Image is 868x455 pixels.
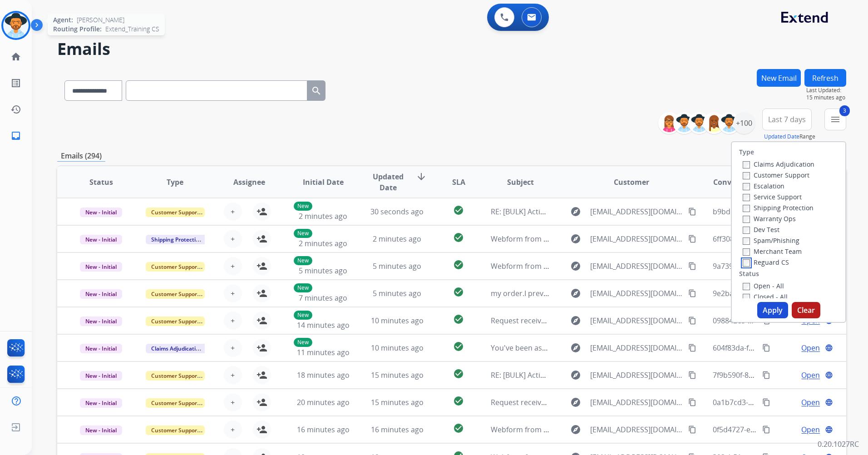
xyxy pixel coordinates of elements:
[146,208,205,217] span: Customer Support
[224,393,242,411] button: +
[762,371,770,379] mat-icon: content_copy
[590,397,683,408] span: [EMAIL_ADDRESS][DOMAIN_NAME]
[739,148,754,157] label: Type
[453,205,464,216] mat-icon: check_circle
[368,171,409,193] span: Updated Date
[743,182,784,190] label: Escalation
[590,315,683,326] span: [EMAIL_ADDRESS][DOMAIN_NAME]
[453,232,464,243] mat-icon: check_circle
[452,177,465,188] span: SLA
[743,227,750,234] input: Dev Test
[614,177,649,188] span: Customer
[80,317,122,326] span: New - Initial
[688,262,696,270] mat-icon: content_copy
[53,25,102,34] span: Routing Profile:
[590,342,683,353] span: [EMAIL_ADDRESS][DOMAIN_NAME]
[713,343,847,353] span: 604f83da-f11d-4c20-90da-491b37f606f4
[713,177,771,188] span: Conversation ID
[825,371,833,379] mat-icon: language
[804,69,846,87] button: Refresh
[370,207,424,217] span: 30 seconds ago
[256,397,267,408] mat-icon: person_add
[294,229,312,238] p: New
[713,370,850,380] span: 7f9b590f-85cc-477c-b484-e76b0d998a5b
[453,368,464,379] mat-icon: check_circle
[256,370,267,381] mat-icon: person_add
[371,425,424,435] span: 16 minutes ago
[839,105,850,116] span: 3
[256,206,267,217] mat-icon: person_add
[224,257,242,275] button: +
[224,230,242,248] button: +
[825,344,833,352] mat-icon: language
[743,183,750,190] input: Escalation
[256,233,267,244] mat-icon: person_add
[256,342,267,353] mat-icon: person_add
[80,371,122,381] span: New - Initial
[743,172,750,179] input: Customer Support
[806,87,846,94] span: Last Updated:
[688,398,696,406] mat-icon: content_copy
[824,109,846,130] button: 3
[10,104,21,115] mat-icon: history
[713,316,853,326] span: 098842e5-3be8-4dd6-9729-8757a1366c40
[80,344,122,353] span: New - Initial
[299,238,347,248] span: 2 minutes ago
[491,343,774,353] span: You've been assigned a new service order: 846fb5e7-ce12-407d-be4a-4fe95b6f5b74
[453,423,464,434] mat-icon: check_circle
[743,259,750,267] input: Reguard CS
[491,261,696,271] span: Webform from [EMAIL_ADDRESS][DOMAIN_NAME] on [DATE]
[297,347,350,357] span: 11 minutes ago
[570,206,581,217] mat-icon: explore
[743,171,809,179] label: Customer Support
[80,235,122,244] span: New - Initial
[713,397,852,407] span: 0a1b7cd3-8b9c-4b5e-8d5a-b0c5f6c416e7
[311,85,322,96] mat-icon: search
[825,398,833,406] mat-icon: language
[743,225,779,234] label: Dev Test
[491,207,720,217] span: RE: [BULK] Action required: Extend claim approved for replacement
[590,261,683,272] span: [EMAIL_ADDRESS][DOMAIN_NAME]
[743,161,750,168] input: Claims Adjudication
[146,371,205,381] span: Customer Support
[825,425,833,434] mat-icon: language
[373,288,421,298] span: 5 minutes ago
[688,344,696,352] mat-icon: content_copy
[801,397,820,408] span: Open
[297,425,350,435] span: 16 minutes ago
[294,311,312,320] p: New
[146,425,205,435] span: Customer Support
[570,233,581,244] mat-icon: explore
[10,51,21,62] mat-icon: home
[830,114,841,125] mat-icon: menu
[233,177,265,188] span: Assignee
[294,202,312,211] p: New
[231,424,235,435] span: +
[743,214,796,223] label: Warranty Ops
[224,339,242,357] button: +
[105,25,159,34] span: Extend_Training CS
[294,256,312,265] p: New
[688,371,696,379] mat-icon: content_copy
[294,338,312,347] p: New
[80,208,122,217] span: New - Initial
[688,425,696,434] mat-icon: content_copy
[762,425,770,434] mat-icon: content_copy
[570,261,581,272] mat-icon: explore
[297,397,350,407] span: 20 minutes ago
[570,342,581,353] mat-icon: explore
[713,234,846,244] span: 6ff30848-0b3e-445d-88f2-24896faac335
[89,177,113,188] span: Status
[570,424,581,435] mat-icon: explore
[10,130,21,141] mat-icon: inbox
[590,424,683,435] span: [EMAIL_ADDRESS][DOMAIN_NAME]
[231,342,235,353] span: +
[507,177,534,188] span: Subject
[743,237,750,245] input: Spam/Phishing
[818,439,859,450] p: 0.20.1027RC
[146,317,205,326] span: Customer Support
[491,425,696,435] span: Webform from [EMAIL_ADDRESS][DOMAIN_NAME] on [DATE]
[224,284,242,302] button: +
[491,397,759,407] span: Request received] Resolve the issue and log your decision. ͏‌ ͏‌ ͏‌ ͏‌ ͏‌ ͏‌ ͏‌ ͏‌ ͏‌ ͏‌ ͏‌ ͏‌ ͏‌...
[224,312,242,330] button: +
